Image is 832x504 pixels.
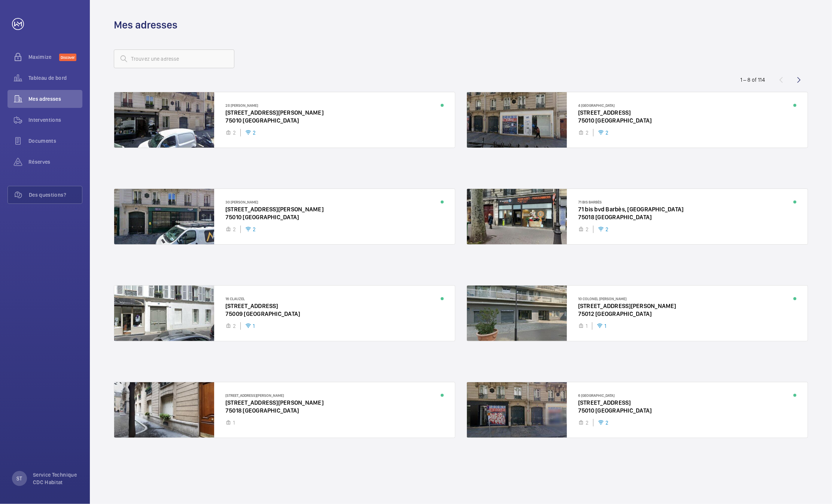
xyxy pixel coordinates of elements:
span: Documents [28,137,82,145]
span: Interventions [28,116,82,124]
span: Des questions? [29,191,82,199]
p: ST [16,475,22,482]
input: Trouvez une adresse [114,49,234,68]
span: Tableau de bord [28,74,82,82]
span: Maximize [28,53,59,61]
div: 1 – 8 of 114 [740,76,765,84]
span: Mes adresses [28,95,82,103]
h1: Mes adresses [114,18,177,32]
span: Réserves [28,158,82,166]
span: Discover [59,54,76,61]
p: Service Technique CDC Habitat [33,471,78,486]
